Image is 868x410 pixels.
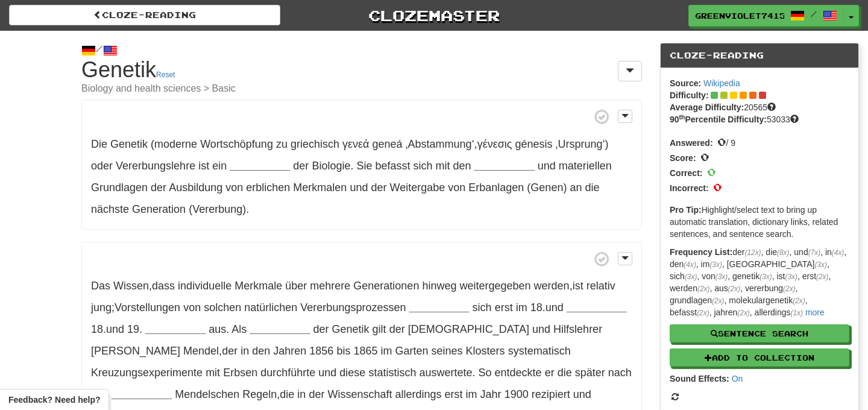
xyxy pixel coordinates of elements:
span: sich [473,301,492,314]
span: ist [198,160,209,172]
span: ein [212,160,227,172]
span: statistisch [368,367,416,379]
span: . [209,323,229,335]
span: und [350,181,368,194]
span: auswertete [419,367,472,379]
span: und [538,160,556,172]
span: Sie [356,160,372,172]
span: Weitergabe [389,181,445,194]
em: (3x) [759,273,772,281]
span: zu [276,138,288,150]
span: im [380,345,392,357]
span: . [530,301,567,314]
span: später [575,367,605,379]
span: (Vererbung) [189,203,246,215]
em: (4x) [684,260,696,269]
span: die [585,181,599,194]
span: geneá [373,138,403,150]
small: Biology and health sciences > Basic [81,84,642,93]
strong: Incorrect: [670,183,709,193]
span: jung [91,301,112,314]
span: die [280,388,294,400]
span: sich [414,160,433,172]
span: 1856 [309,345,333,357]
span: , , ; [91,280,615,314]
span: im [466,388,477,400]
span: Ausbildung [169,181,222,194]
span: Grundlagen [91,181,148,194]
em: (3x) [685,273,697,281]
span: Hilfslehrer [553,323,602,335]
a: On [732,374,743,383]
a: GreenViolet7415 / [688,5,844,27]
span: von [448,181,465,194]
span: erst [445,388,463,400]
span: individuelle [178,280,231,292]
span: oder [91,160,113,172]
strong: __________ [567,301,627,314]
span: Das [91,280,110,292]
span: 0 [713,180,722,194]
span: (Genen) [527,181,567,194]
div: 20565 [670,101,849,113]
span: Generationen [353,280,419,292]
strong: __________ [474,160,535,172]
em: (3x) [814,260,826,269]
span: an [570,181,582,194]
span: systematisch [508,345,571,357]
span: werden [534,280,570,292]
span: gilt [373,323,386,335]
span: durchführte [260,367,315,379]
span: er [545,367,555,379]
button: Add to Collection [670,348,849,367]
em: (2x) [697,285,709,293]
span: (moderne [151,138,197,150]
button: Sentence Search [670,324,849,342]
p: der , die , und , in , den , im , [GEOGRAPHIC_DATA] , sich , von , genetik , ist , erst , werden ... [670,246,849,318]
span: γενεά [342,138,369,150]
em: (2x) [816,273,828,281]
span: griechisch [291,138,339,150]
span: allerdings [395,388,441,400]
span: Wortschöpfung [200,138,273,150]
span: Open feedback widget [8,394,100,406]
span: mehrere [310,280,350,292]
span: in [297,388,306,400]
span: / [811,10,817,18]
span: Biologie [312,160,350,172]
em: (2x) [783,285,795,293]
span: Genetik [332,323,370,335]
span: über [285,280,307,292]
span: . [293,160,353,172]
em: (3x) [709,260,722,269]
span: seines [432,345,463,357]
sup: th [679,113,685,121]
span: Jahren [273,345,306,357]
strong: __________ [230,160,290,172]
span: ‚Ursprung‘) [556,138,609,150]
div: / [81,43,642,58]
span: den [252,345,270,357]
span: der [371,181,386,194]
span: im [516,301,527,314]
strong: __________ [145,323,206,335]
span: von [183,301,201,314]
strong: Frequency List: [670,247,732,257]
a: Clozemaster [298,5,570,26]
span: der [293,160,309,172]
span: relativ [587,280,615,292]
span: mit [206,367,220,379]
span: und [546,301,564,314]
strong: 90 Percentile Difficulty: [670,115,767,124]
span: Die [91,138,107,150]
strong: __________ [409,301,469,314]
span: , . [91,323,602,379]
span: Wissenschaft [327,388,392,400]
div: / 9 [670,134,849,150]
span: [DEMOGRAPHIC_DATA] [408,323,529,335]
span: nach [608,367,632,379]
span: solchen [204,301,241,314]
span: GreenViolet7415 [695,10,784,21]
strong: Average Difficulty: [670,102,744,112]
span: . [91,160,612,215]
